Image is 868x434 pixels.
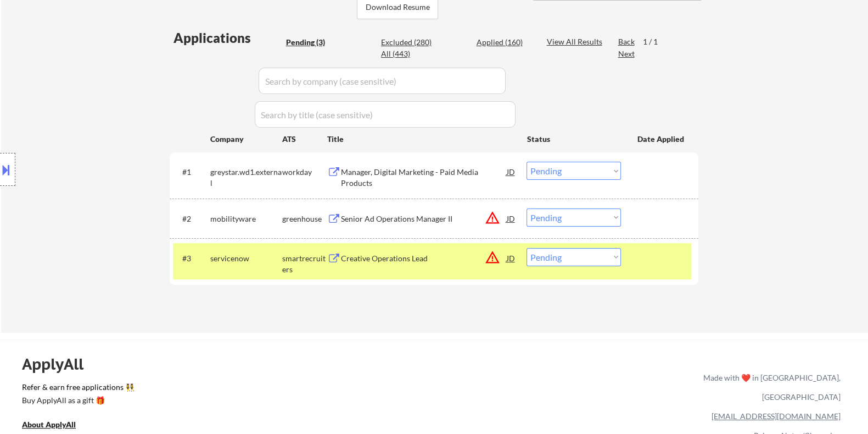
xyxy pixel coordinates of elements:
div: Company [210,134,282,145]
div: Next [618,48,635,59]
div: JD [505,248,516,268]
u: About ApplyAll [22,420,76,429]
a: [EMAIL_ADDRESS][DOMAIN_NAME] [712,411,841,421]
div: workday [282,167,327,178]
div: JD [505,162,516,182]
div: Status [527,129,621,149]
input: Search by company (case sensitive) [259,68,506,94]
div: greenhouse [282,213,327,224]
button: warning_amber [484,210,500,226]
div: Manager, Digital Marketing - Paid Media Products [340,167,506,188]
button: warning_amber [484,250,500,265]
div: Made with ❤️ in [GEOGRAPHIC_DATA], [GEOGRAPHIC_DATA] [699,368,841,406]
div: Creative Operations Lead [340,253,506,264]
div: mobilityware [210,213,282,224]
div: ATS [282,134,327,145]
div: Buy ApplyAll as a gift 🎁 [22,397,132,404]
div: ApplyAll [22,355,96,373]
div: greystar.wd1.external [210,167,282,188]
a: Buy ApplyAll as a gift 🎁 [22,395,132,409]
div: servicenow [210,253,282,264]
div: All (443) [381,48,436,59]
a: About ApplyAll [22,419,91,433]
div: View All Results [546,36,605,47]
div: 1 / 1 [642,36,668,47]
div: Date Applied [637,134,685,145]
div: Pending (3) [285,37,340,48]
div: JD [505,208,516,228]
div: Excluded (280) [381,37,436,48]
div: Applied (160) [476,37,531,48]
div: Title [327,134,516,145]
div: Applications [173,31,282,45]
div: smartrecruiters [282,253,327,274]
a: Refer & earn free applications 👯‍♀️ [22,383,474,395]
div: Back [618,36,635,47]
div: Senior Ad Operations Manager II [340,213,506,224]
input: Search by title (case sensitive) [255,101,516,128]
